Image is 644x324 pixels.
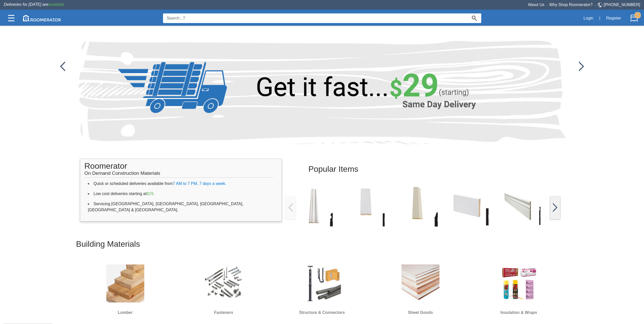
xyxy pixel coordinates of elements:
[205,264,243,302] img: Screw.jpg
[106,264,144,302] img: Lumber.jpg
[401,264,439,302] img: Sheet_Good.jpg
[192,309,255,316] h6: Fasteners
[303,264,341,302] img: S&H.jpg
[23,15,61,21] img: roomerator-logo.svg
[597,2,604,8] img: Telephone.svg
[596,13,603,24] div: |
[581,13,596,24] button: Login
[499,184,544,228] img: /app/images/Buttons/favicon.jpg
[604,3,640,7] a: [PHONE_NUMBER]
[344,184,388,228] img: /app/images/Buttons/favicon.jpg
[635,12,641,18] strong: 5
[4,2,64,7] span: Deliveries for [DATE] are
[84,159,273,178] h1: Roomerator
[447,184,492,228] img: /app/images/Buttons/favicon.jpg
[173,181,226,186] span: 7 AM to 7 PM, 7 days a week.
[389,309,452,316] h6: Sheet Goods
[308,161,537,178] h2: Popular Items
[76,236,568,253] h2: Building Materials
[94,309,157,316] h6: Lumber
[472,16,477,21] img: Search_Icon.svg
[84,168,160,176] span: On Demand Construction Materials
[603,13,624,24] button: Register
[553,203,557,212] img: /app/images/Buttons/favicon.jpg
[88,189,274,199] li: Low cost deliveries starting at .
[487,261,550,319] a: Insulation & Wraps
[48,2,64,7] span: available
[549,3,593,7] a: Why Shop Roomerator?
[292,184,336,228] img: /app/images/Buttons/favicon.jpg
[528,3,545,7] a: About Us
[593,4,597,7] span: •
[147,192,153,196] span: $29
[8,15,14,21] img: Categories.svg
[551,184,595,228] img: /app/images/Buttons/favicon.jpg
[290,309,354,316] h6: Structure & Connectors
[94,261,157,319] a: Lumber
[88,199,274,215] li: Servicing [GEOGRAPHIC_DATA], [GEOGRAPHIC_DATA], [GEOGRAPHIC_DATA], [GEOGRAPHIC_DATA] & [GEOGRAPHI...
[288,203,293,212] img: /app/images/Buttons/favicon.jpg
[192,261,255,319] a: Fasteners
[579,61,584,71] img: /app/images/Buttons/favicon.jpg
[290,261,354,319] a: Structure & Connectors
[395,184,440,228] img: /app/images/Buttons/favicon.jpg
[500,264,538,302] img: Insulation.jpg
[60,61,65,71] img: /app/images/Buttons/favicon.jpg
[545,4,549,7] span: •
[163,13,468,23] input: Search...?
[88,179,274,189] li: Quick or scheduled deliveries available from
[630,14,638,22] img: Cart.svg
[389,261,452,319] a: Sheet Goods
[487,309,550,316] h6: Insulation & Wraps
